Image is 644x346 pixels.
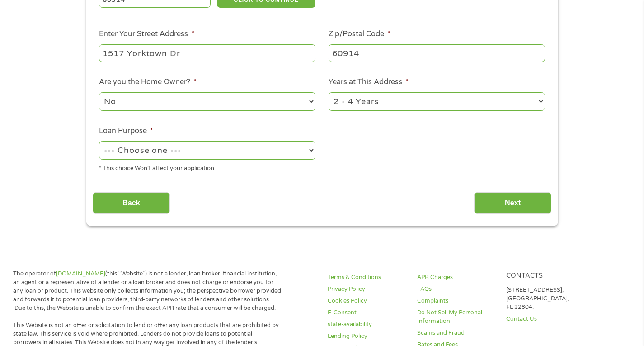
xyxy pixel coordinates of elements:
[328,273,406,282] a: Terms & Conditions
[506,272,585,280] h4: Contacts
[474,192,551,214] input: Next
[328,332,406,341] a: Lending Policy
[417,308,496,326] a: Do Not Sell My Personal Information
[99,77,197,87] label: Are you the Home Owner?
[93,192,170,214] input: Back
[328,297,406,305] a: Cookies Policy
[99,126,153,136] label: Loan Purpose
[99,44,315,62] input: 1 Main Street
[13,270,282,312] p: The operator of (this “Website”) is not a lender, loan broker, financial institution, an agent or...
[417,285,496,294] a: FAQs
[506,315,585,323] a: Contact Us
[99,161,315,173] div: * This choice Won’t affect your application
[417,297,496,305] a: Complaints
[506,286,585,312] p: [STREET_ADDRESS], [GEOGRAPHIC_DATA], FL 32804.
[56,270,105,277] a: [DOMAIN_NAME]
[329,77,409,87] label: Years at This Address
[417,329,496,337] a: Scams and Fraud
[99,29,194,39] label: Enter Your Street Address
[328,285,406,294] a: Privacy Policy
[328,308,406,317] a: E-Consent
[417,273,496,282] a: APR Charges
[329,29,390,39] label: Zip/Postal Code
[328,320,406,329] a: state-availability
